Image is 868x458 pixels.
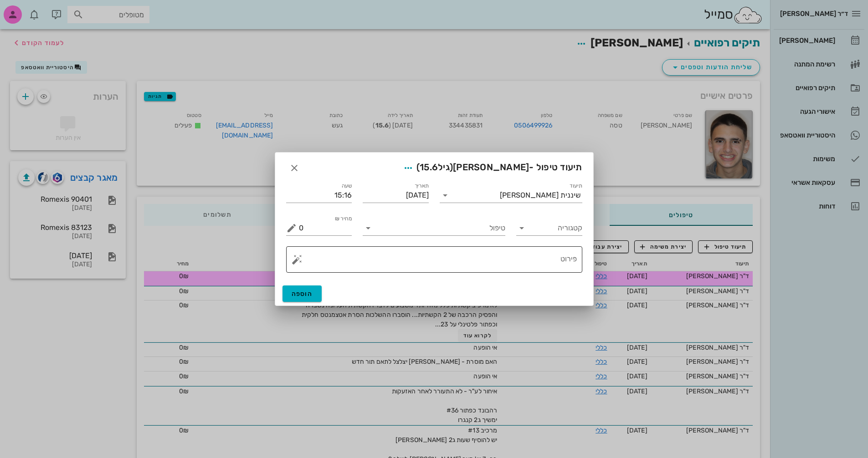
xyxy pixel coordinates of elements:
[282,285,322,302] button: הוספה
[420,162,438,173] span: 15.6
[335,215,352,222] label: מחיר ₪
[414,183,429,189] label: תאריך
[292,290,313,298] span: הוספה
[453,162,529,173] span: [PERSON_NAME]
[500,191,580,199] div: שיננית [PERSON_NAME]
[286,223,297,234] button: מחיר ₪ appended action
[400,160,582,176] span: תיעוד טיפול -
[440,188,582,203] div: תיעודשיננית [PERSON_NAME]
[416,162,453,173] span: (גיל )
[570,183,582,189] label: תיעוד
[342,183,352,189] label: שעה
